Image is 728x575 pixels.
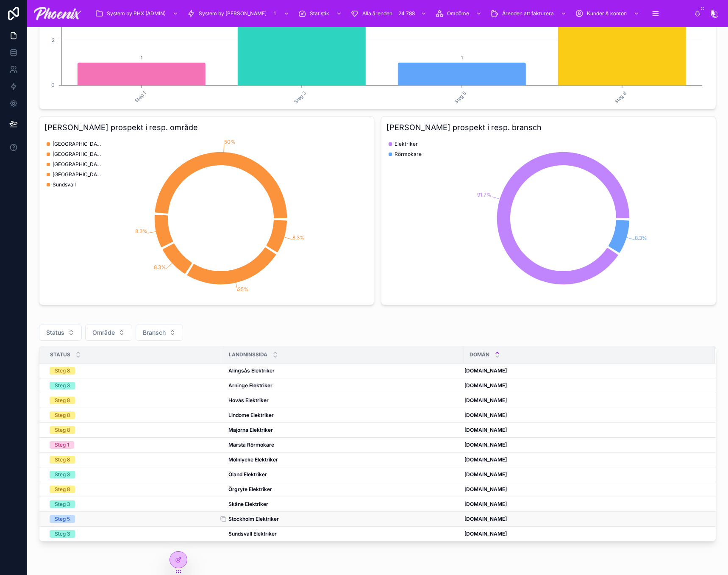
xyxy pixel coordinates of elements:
a: [DOMAIN_NAME] [464,382,705,389]
strong: [DOMAIN_NAME] [464,397,507,403]
div: 24 788 [396,8,417,19]
a: Öland Elektriker [228,471,459,478]
a: [DOMAIN_NAME] [464,456,705,463]
span: Område [92,328,115,337]
div: chart [386,137,711,300]
strong: [DOMAIN_NAME] [464,382,507,389]
a: Omdöme [433,6,486,21]
strong: Stockholm Elektriker [228,516,279,522]
a: Sundsvall Elektriker [228,531,459,537]
text: 1 [461,55,463,60]
strong: Öland Elektriker [228,471,267,478]
a: Steg 8 [50,456,218,464]
a: [DOMAIN_NAME] [464,367,705,374]
strong: [DOMAIN_NAME] [464,501,507,507]
div: Steg 8 [55,411,70,419]
text: Steg 5 [453,90,467,105]
strong: Arninge Elektriker [228,382,272,389]
strong: Hovås Elektriker [228,397,269,403]
div: Steg 8 [55,456,70,464]
div: Steg 3 [55,471,70,478]
a: Majorna Elektriker [228,427,459,433]
a: Skåne Elektriker [228,501,459,508]
span: System by [PERSON_NAME] [199,10,267,17]
a: Arninge Elektriker [228,382,459,389]
a: Steg 3 [50,382,218,389]
div: scrollable content [88,4,694,23]
div: Steg 8 [55,426,70,434]
div: Steg 8 [55,486,70,493]
div: Steg 3 [55,530,70,538]
a: Steg 1 [50,441,218,449]
text: Steg 3 [293,90,307,105]
strong: [DOMAIN_NAME] [464,367,507,374]
a: Statistik [295,6,346,21]
a: Steg 5 [50,515,218,523]
span: Omdöme [447,10,469,17]
span: Elektriker [395,141,418,147]
a: [DOMAIN_NAME] [464,397,705,404]
strong: Alingsås Elektriker [228,367,275,374]
span: status [50,351,70,358]
div: Steg 3 [55,382,70,389]
strong: Skåne Elektriker [228,501,268,507]
span: Statistik [310,10,329,17]
span: Bransch [143,328,166,337]
a: [DOMAIN_NAME] [464,531,705,537]
a: Steg 8 [50,411,218,419]
span: [GEOGRAPHIC_DATA] [53,151,103,158]
a: Märsta Rörmokare [228,442,459,448]
div: Steg 8 [55,397,70,404]
span: [GEOGRAPHIC_DATA] [53,141,103,147]
a: Hovås Elektriker [228,397,459,404]
h3: [PERSON_NAME] prospekt i resp. bransch [386,122,711,133]
a: Steg 8 [50,486,218,493]
a: [DOMAIN_NAME] [464,486,705,493]
span: Alla ärenden [362,10,392,17]
span: Landninssida [229,351,267,358]
tspan: 91.7% [477,192,492,198]
a: [DOMAIN_NAME] [464,442,705,448]
span: Kunder & konton [587,10,627,17]
a: Ärenden att fakturera [488,6,571,21]
button: Select Button [39,325,82,341]
a: [DOMAIN_NAME] [464,412,705,419]
strong: Mölnlycke Elektriker [228,456,278,463]
a: Stockholm Elektriker [228,516,459,522]
tspan: 8.3% [292,234,305,241]
div: chart [44,137,369,300]
strong: [DOMAIN_NAME] [464,531,507,537]
span: Rörmokare [395,151,422,158]
tspan: 8.3% [635,235,647,241]
div: 1 [270,8,280,19]
span: Status [46,328,64,337]
a: Alingsås Elektriker [228,367,459,374]
h3: [PERSON_NAME] prospekt i resp. område [44,122,369,133]
a: [DOMAIN_NAME] [464,501,705,508]
strong: [DOMAIN_NAME] [464,456,507,463]
img: App logo [34,7,81,20]
tspan: 2 [52,37,55,43]
text: Steg 1 [134,90,147,104]
strong: Majorna Elektriker [228,427,273,433]
strong: Örgryte Elektriker [228,486,272,492]
a: Steg 8 [50,397,218,404]
a: System by [PERSON_NAME]1 [184,6,294,21]
button: Select Button [85,325,132,341]
div: Steg 8 [55,367,70,375]
span: System by PHX (ADMIN) [107,10,166,17]
strong: [DOMAIN_NAME] [464,412,507,418]
div: Steg 5 [55,515,70,523]
a: Alla ärenden24 788 [348,6,431,21]
div: Steg 3 [55,500,70,508]
text: 1 [141,55,142,60]
a: [DOMAIN_NAME] [464,427,705,433]
tspan: 8.3% [135,228,147,234]
strong: Sundsvall Elektriker [228,531,277,537]
a: Steg 8 [50,426,218,434]
a: Steg 3 [50,471,218,478]
strong: Lindome Elektriker [228,412,274,418]
strong: Märsta Rörmokare [228,442,274,448]
a: Kunder & konton [572,6,644,21]
a: Lindome Elektriker [228,412,459,419]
